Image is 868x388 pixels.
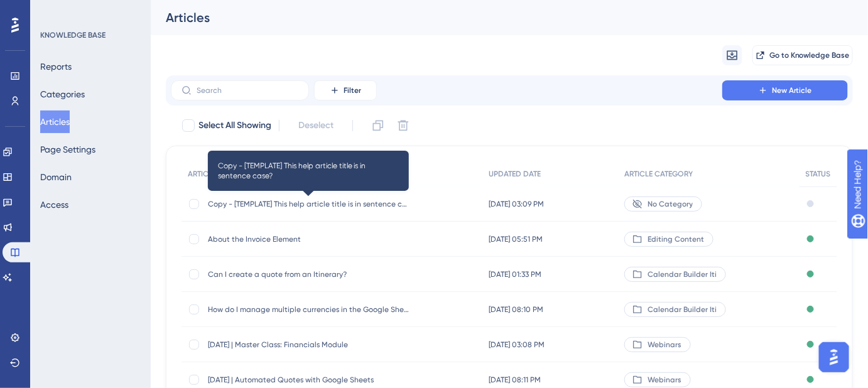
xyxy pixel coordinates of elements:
input: Search [197,86,298,95]
span: Calendar Builder Iti [648,304,717,315]
span: Webinars [648,375,681,385]
span: [DATE] 03:08 PM [489,340,545,350]
span: ARTICLE CATEGORY [624,169,693,179]
button: Access [40,193,68,216]
span: [DATE] | Master Class: Financials Module [208,340,409,350]
span: Need Help? [30,3,79,18]
button: New Article [722,80,848,100]
span: Copy - [TEMPLATE] This help article title is in sentence case? [218,161,399,181]
span: [DATE] 05:51 PM [489,234,543,244]
button: Categories [40,83,85,105]
span: About the Invoice Element [208,234,409,244]
span: ARTICLE NAME [188,169,238,179]
button: Filter [314,80,377,100]
iframe: UserGuiding AI Assistant Launcher [815,338,853,376]
span: Webinars [648,340,681,350]
span: Calendar Builder Iti [648,269,717,279]
div: KNOWLEDGE BASE [40,30,106,40]
span: Copy - [TEMPLATE] This help article title is in sentence case? [208,199,409,209]
span: Editing Content [648,234,704,244]
span: [DATE] 03:09 PM [489,199,544,209]
button: Page Settings [40,138,95,161]
span: [DATE] | Automated Quotes with Google Sheets [208,375,409,385]
span: Select All Showing [198,118,271,133]
div: Articles [166,9,822,26]
span: No Category [648,199,693,209]
span: Go to Knowledge Base [769,50,850,60]
button: Reports [40,55,72,78]
span: STATUS [806,169,831,179]
span: New Article [772,85,812,95]
span: Can I create a quote from an Itinerary? [208,269,409,279]
span: UPDATED DATE [489,169,541,179]
button: Domain [40,166,72,188]
button: Articles [40,110,70,133]
span: Filter [344,85,361,95]
span: How do I manage multiple currencies in the Google Sheets Itinerary export? [208,304,409,315]
button: Deselect [287,114,345,137]
button: Go to Knowledge Base [752,45,853,65]
span: [DATE] 08:10 PM [489,304,543,315]
span: [DATE] 01:33 PM [489,269,541,279]
span: [DATE] 08:11 PM [489,375,541,385]
span: Deselect [298,118,334,133]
